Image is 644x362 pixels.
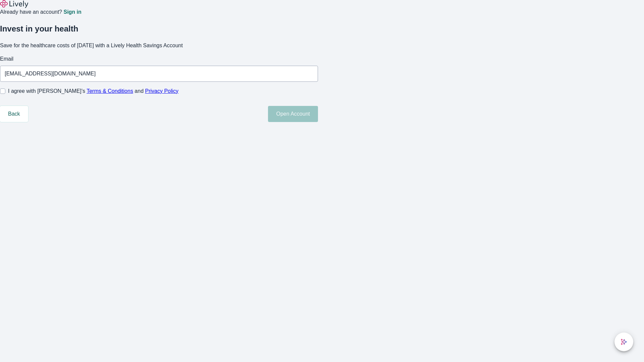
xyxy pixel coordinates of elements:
span: I agree with [PERSON_NAME]’s and [8,87,178,95]
svg: Lively AI Assistant [621,339,627,345]
a: Sign in [63,9,81,15]
a: Privacy Policy [145,88,179,94]
button: chat [614,333,633,351]
a: Terms & Conditions [87,88,133,94]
